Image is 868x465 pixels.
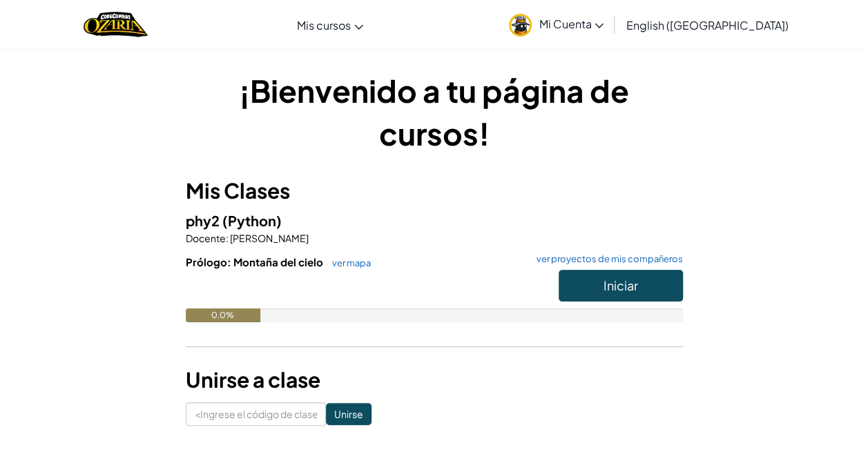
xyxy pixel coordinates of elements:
a: ver proyectos de mis compañeros [530,255,683,264]
span: English ([GEOGRAPHIC_DATA]) [626,18,788,32]
span: Mis cursos [297,18,351,32]
a: Mi Cuenta [502,3,610,46]
span: : [226,232,229,244]
input: <Ingrese el código de clase> [186,402,326,426]
img: Hogar [84,10,148,39]
button: Iniciar [559,270,683,301]
a: Logotipo de Ozaria por CodeCombat [84,10,148,39]
span: Docente [186,232,226,244]
a: Mis cursos [290,6,370,43]
h1: ¡Bienvenido a tu página de cursos! [186,69,683,155]
h3: Unirse a clase [186,364,683,395]
span: Mi Cuenta [539,17,604,31]
a: ver mapa [325,257,371,268]
span: (Python) [222,212,282,229]
span: phy2 [186,212,222,229]
span: [PERSON_NAME] [229,232,309,244]
h3: Mis Clases [186,175,683,206]
input: Unirse [326,403,372,425]
div: 0.0% [186,308,260,322]
a: English ([GEOGRAPHIC_DATA]) [619,6,795,43]
span: Iniciar [604,277,638,293]
img: avatar [509,14,532,37]
span: Prólogo: Montaña del cielo [186,255,325,268]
